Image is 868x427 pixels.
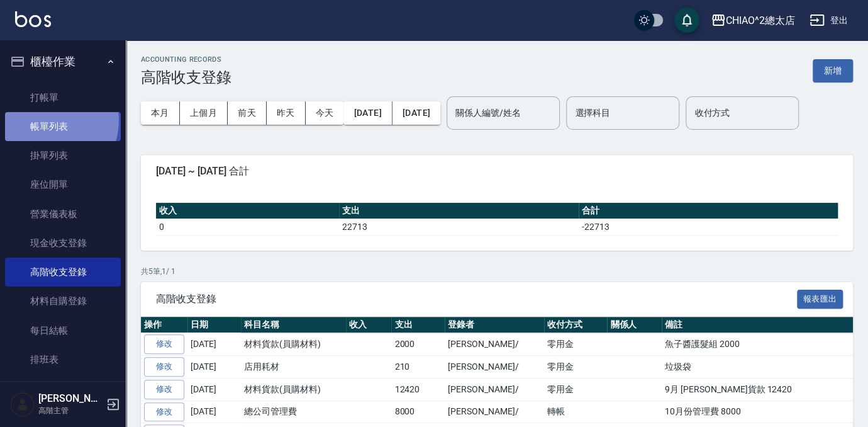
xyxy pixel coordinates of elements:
th: 合計 [579,203,838,219]
img: Logo [15,11,51,27]
th: 操作 [141,317,187,333]
a: 現金收支登錄 [5,229,121,258]
div: CHIAO^2總太店 [726,13,795,28]
button: 前天 [228,101,267,125]
td: [DATE] [187,401,241,423]
button: 今天 [306,101,344,125]
a: 修改 [144,357,184,377]
td: [PERSON_NAME]/ [445,356,543,379]
td: [DATE] [187,378,241,401]
td: 材料貨款(員購材料) [241,333,346,356]
a: 營業儀表板 [5,200,121,229]
a: 排班表 [5,345,121,374]
th: 登錄者 [445,317,543,333]
td: [DATE] [187,333,241,356]
th: 收付方式 [544,317,608,333]
th: 日期 [187,317,241,333]
p: 高階主管 [38,405,103,416]
button: 新增 [813,59,853,83]
a: 掛單列表 [5,141,121,170]
td: 8000 [391,401,445,423]
td: [DATE] [187,356,241,379]
h5: [PERSON_NAME] [38,392,103,405]
a: 報表匯出 [797,292,843,304]
a: 現場電腦打卡 [5,374,121,403]
td: 0 [156,219,339,235]
button: 昨天 [267,101,306,125]
a: 修改 [144,334,184,354]
button: 登出 [804,9,853,32]
h3: 高階收支登錄 [141,69,231,86]
a: 打帳單 [5,83,121,112]
td: [PERSON_NAME]/ [445,378,543,401]
td: 店用耗材 [241,356,346,379]
th: 支出 [339,203,579,219]
th: 關係人 [607,317,662,333]
button: save [674,8,699,33]
a: 材料自購登錄 [5,287,121,316]
span: 高階收支登錄 [156,293,797,305]
td: 材料貨款(員購材料) [241,378,346,401]
a: 修改 [144,402,184,422]
td: 零用金 [544,378,608,401]
td: 2000 [391,333,445,356]
th: 科目名稱 [241,317,346,333]
a: 新增 [813,64,853,76]
th: 支出 [391,317,445,333]
th: 收入 [156,203,339,219]
td: 12420 [391,378,445,401]
a: 帳單列表 [5,112,121,141]
td: [PERSON_NAME]/ [445,333,543,356]
td: [PERSON_NAME]/ [445,401,543,423]
button: 櫃檯作業 [5,45,121,78]
button: CHIAO^2總太店 [706,8,800,33]
td: -22713 [579,219,838,235]
a: 每日結帳 [5,316,121,345]
a: 座位開單 [5,170,121,199]
button: 本月 [141,101,180,125]
button: [DATE] [343,101,392,125]
td: 零用金 [544,356,608,379]
td: 總公司管理費 [241,401,346,423]
th: 收入 [346,317,392,333]
a: 修改 [144,380,184,399]
td: 零用金 [544,333,608,356]
td: 轉帳 [544,401,608,423]
h2: ACCOUNTING RECORDS [141,55,231,64]
p: 共 5 筆, 1 / 1 [141,266,853,277]
a: 高階收支登錄 [5,258,121,287]
span: [DATE] ~ [DATE] 合計 [156,165,838,178]
img: Person [10,392,35,417]
button: [DATE] [392,101,440,125]
td: 210 [391,356,445,379]
button: 報表匯出 [797,290,843,309]
button: 上個月 [180,101,228,125]
td: 22713 [339,219,579,235]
